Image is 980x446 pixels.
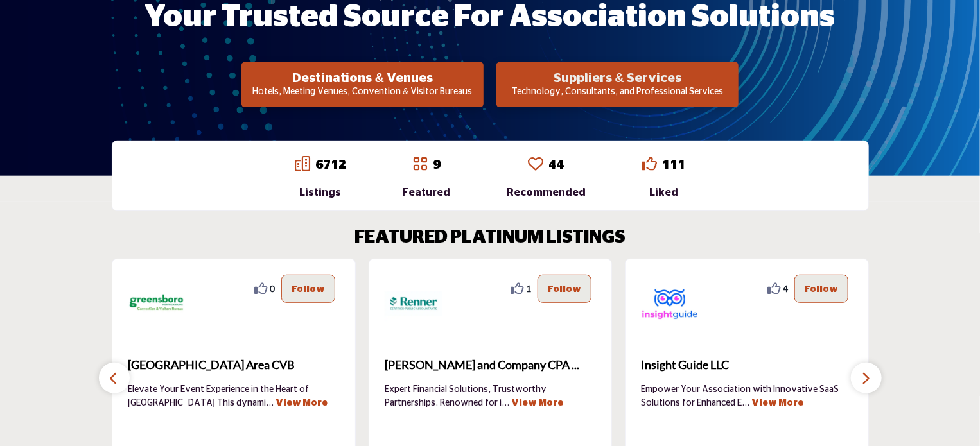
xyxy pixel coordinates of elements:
img: Insight Guide LLC [641,275,699,332]
p: Follow [292,282,325,296]
p: Empower Your Association with Innovative SaaS Solutions for Enhanced E [641,383,853,409]
p: Technology, Consultants, and Professional Services [500,86,735,99]
a: View More [511,399,563,407]
button: Destinations & Venues Hotels, Meeting Venues, Convention & Visitor Bureaus [241,62,484,107]
a: View More [751,399,803,407]
p: Follow [548,282,581,296]
span: Insight Guide LLC [641,356,853,373]
div: Featured [402,185,450,200]
a: [PERSON_NAME] and Company CPA ... [385,348,597,382]
p: Expert Financial Solutions, Trustworthy Partnerships. Renowned for i [385,383,597,409]
div: Listings [295,185,346,200]
button: Follow [281,275,335,303]
p: Hotels, Meeting Venues, Convention & Visitor Bureaus [245,86,480,99]
button: Follow [538,275,591,303]
p: Follow [805,282,838,296]
span: 1 [526,282,531,295]
a: Insight Guide LLC [641,348,853,382]
img: Renner and Company CPA PC [385,275,442,332]
div: Liked [642,185,685,200]
a: 44 [548,159,564,171]
button: Suppliers & Services Technology, Consultants, and Professional Services [496,62,739,107]
span: ... [502,399,509,407]
span: [GEOGRAPHIC_DATA] Area CVB [128,356,340,373]
a: 111 [662,159,685,171]
span: [PERSON_NAME] and Company CPA ... [385,356,597,373]
span: 0 [270,282,275,295]
a: View More [276,399,328,407]
button: Follow [794,275,848,303]
i: Go to Liked [642,156,657,171]
p: Elevate Your Event Experience in the Heart of [GEOGRAPHIC_DATA] This dynami [128,383,340,409]
img: Greensboro Area CVB [128,275,186,332]
b: Greensboro Area CVB [128,348,340,382]
span: ... [266,399,274,407]
span: 4 [783,282,788,295]
b: Renner and Company CPA PC [385,348,597,382]
h2: FEATURED PLATINUM LISTINGS [354,227,626,249]
a: Go to Featured [412,156,428,174]
a: 9 [433,159,441,171]
h2: Suppliers & Services [500,71,735,86]
span: ... [742,399,749,407]
a: Go to Recommended [528,156,543,174]
a: [GEOGRAPHIC_DATA] Area CVB [128,348,340,382]
div: Recommended [507,185,586,200]
a: 6712 [315,159,346,171]
h2: Destinations & Venues [245,71,480,86]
